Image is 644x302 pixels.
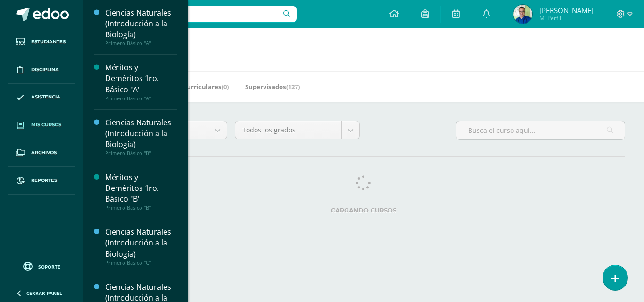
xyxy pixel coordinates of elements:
div: Primero Básico "B" [105,204,177,211]
span: Estudiantes [31,38,66,46]
div: Méritos y Deméritos 1ro. Básico "B" [105,172,177,204]
a: Ciencias Naturales (Introducción a la Biología)Primero Básico "B" [105,117,177,156]
a: Archivos [8,139,75,167]
div: Méritos y Deméritos 1ro. Básico "A" [105,62,177,95]
input: Busca un usuario... [89,6,297,22]
a: Asistencia [8,84,75,112]
span: Archivos [31,149,57,156]
span: Mi Perfil [539,14,594,22]
a: Reportes [8,167,75,195]
div: Ciencias Naturales (Introducción a la Biología) [105,117,177,150]
label: Cargando cursos [102,207,625,214]
span: Cerrar panel [26,290,62,296]
input: Busca el curso aquí... [456,121,625,139]
a: Mis Extracurriculares(0) [155,79,229,94]
a: Méritos y Deméritos 1ro. Básico "B"Primero Básico "B" [105,172,177,211]
span: (0) [222,82,229,91]
a: Ciencias Naturales (Introducción a la Biología)Primero Básico "C" [105,227,177,266]
span: Disciplina [31,66,59,73]
span: Mis cursos [31,121,61,129]
div: Primero Básico "B" [105,150,177,156]
a: Soporte [11,260,72,272]
a: Mis cursos [8,111,75,139]
span: Todos los grados [242,121,335,139]
span: (127) [286,82,300,91]
img: a16637801c4a6befc1e140411cafe4ae.png [513,5,532,24]
a: Disciplina [8,56,75,84]
a: Estudiantes [8,28,75,56]
div: Primero Básico "A" [105,40,177,47]
div: Ciencias Naturales (Introducción a la Biología) [105,8,177,40]
span: Soporte [38,263,60,270]
a: Méritos y Deméritos 1ro. Básico "A"Primero Básico "A" [105,62,177,101]
div: Primero Básico "C" [105,260,177,266]
div: Ciencias Naturales (Introducción a la Biología) [105,227,177,259]
a: Supervisados(127) [245,79,300,94]
a: Ciencias Naturales (Introducción a la Biología)Primero Básico "A" [105,8,177,47]
a: Todos los grados [235,121,360,139]
span: Reportes [31,177,57,184]
span: Asistencia [31,93,60,101]
span: [PERSON_NAME] [539,6,594,15]
div: Primero Básico "A" [105,95,177,102]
